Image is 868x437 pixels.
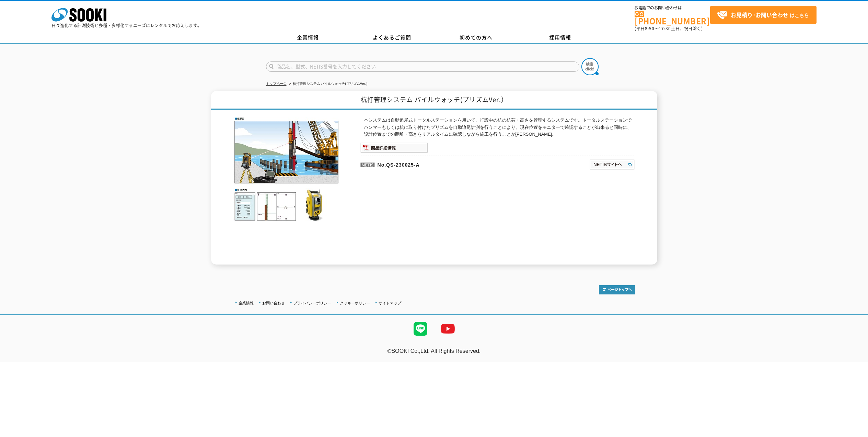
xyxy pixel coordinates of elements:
img: NETISサイトへ [589,159,635,170]
a: テストMail [842,355,868,361]
span: 8:50 [645,25,655,32]
a: 企業情報 [266,33,350,43]
a: お見積り･お問い合わせはこちら [710,6,817,24]
a: トップページ [266,82,287,86]
a: [PHONE_NUMBER] [635,11,710,25]
img: btn_search.png [581,58,599,75]
span: 17:30 [659,25,671,32]
span: 初めての方へ [460,34,493,41]
span: はこちら [717,10,809,20]
img: 商品詳細情報システム [360,143,428,153]
a: 商品詳細情報システム [360,146,428,152]
li: 杭打管理システム パイルウォッチ(プリズムVer.） [288,80,369,88]
img: LINE [407,315,434,343]
input: 商品名、型式、NETIS番号を入力してください [266,61,579,72]
span: (平日 ～ 土日、祝日除く) [635,25,703,32]
a: 採用情報 [518,33,602,43]
p: 本システムは自動追尾式トータルステーションを用いて、打設中の杭の杭芯・高さを管理するシステムです。トータルステーションでハンマーもしくは杭に取り付けたプリズムを自動追尾計測を行うことにより、現在... [364,117,635,138]
a: サイトマップ [379,301,401,305]
a: 初めての方へ [434,33,518,43]
img: トップページへ [599,285,635,294]
span: お電話でのお問い合わせは [635,6,710,10]
strong: お見積り･お問い合わせ [731,11,788,19]
a: 企業情報 [239,301,254,305]
a: お問い合わせ [262,301,285,305]
a: クッキーポリシー [340,301,370,305]
a: よくあるご質問 [350,33,434,43]
h1: 杭打管理システム パイルウォッチ(プリズムVer.） [211,91,657,110]
a: プライバシーポリシー [293,301,331,305]
p: No.QS-230025-A [360,156,523,172]
img: YouTube [434,315,462,343]
img: 杭打管理システム パイルウォッチ(プリズムVer.） [233,117,340,222]
p: 日々進化する計測技術と多種・多様化するニーズにレンタルでお応えします。 [51,23,202,27]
